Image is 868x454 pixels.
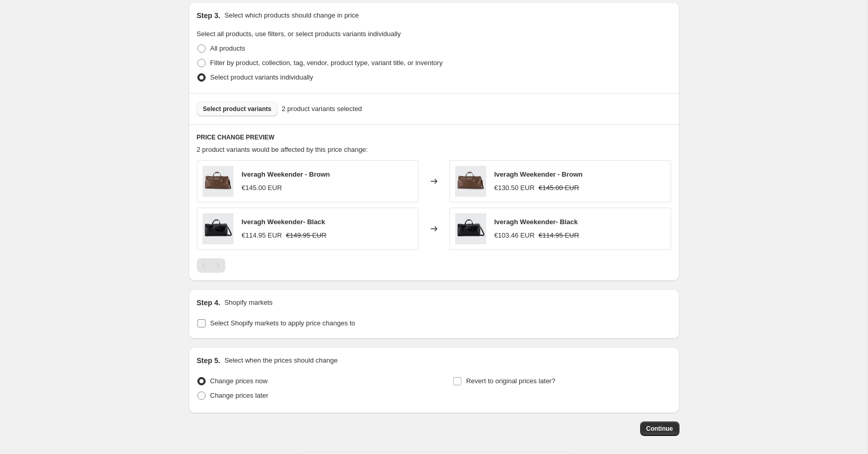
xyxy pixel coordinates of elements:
span: Iveragh Weekender - Brown [242,170,330,178]
span: Change prices now [210,377,268,385]
button: Select product variants [197,102,278,116]
nav: Pagination [197,258,225,273]
img: 8X3QZYSBG4_1-min_80x.jpg [455,166,486,197]
span: Select product variants individually [210,73,313,81]
span: €114.95 EUR [539,231,579,239]
span: €145.00 EUR [539,184,579,192]
p: Shopify markets [224,298,272,308]
span: Filter by product, collection, tag, vendor, product type, variant title, or inventory [210,59,443,67]
span: €149.95 EUR [286,231,327,239]
span: €145.00 EUR [242,184,282,192]
h2: Step 5. [197,355,221,366]
span: 2 product variants selected [282,104,362,114]
h2: Step 4. [197,298,221,308]
img: 8X3QZYSBG4_1-min_80x.jpg [203,166,234,197]
span: €130.50 EUR [494,184,535,192]
span: Iveragh Weekender- Black [242,218,326,226]
span: Iveragh Weekender - Brown [494,170,583,178]
span: Select all products, use filters, or select products variants individually [197,30,401,38]
p: Select when the prices should change [224,355,337,366]
span: Continue [646,425,673,433]
span: Iveragh Weekender- Black [494,218,578,226]
span: 2 product variants would be affected by this price change: [197,146,368,153]
span: All products [210,44,245,52]
span: Select product variants [203,105,272,113]
h2: Step 3. [197,10,221,21]
button: Continue [640,421,679,436]
span: Revert to original prices later? [466,377,555,385]
span: Change prices later [210,392,269,399]
span: Select Shopify markets to apply price changes to [210,319,355,327]
h6: PRICE CHANGE PREVIEW [197,133,671,142]
img: BLKBG1324_1-min_80x.jpg [203,213,234,244]
span: €114.95 EUR [242,231,282,239]
img: BLKBG1324_1-min_80x.jpg [455,213,486,244]
p: Select which products should change in price [224,10,359,21]
span: €103.46 EUR [494,231,535,239]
